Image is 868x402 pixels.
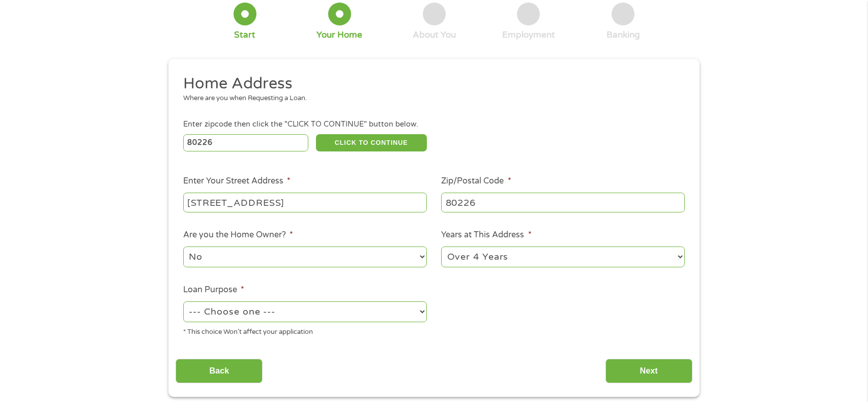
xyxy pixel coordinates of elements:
input: 1 Main Street [183,193,427,212]
div: Where are you when Requesting a Loan. [183,94,678,104]
input: Next [605,359,692,384]
div: Employment [502,29,555,41]
input: Back [176,359,263,384]
div: * This choice Won’t affect your application [183,324,427,337]
div: Banking [606,29,640,41]
label: Zip/Postal Code [441,176,511,187]
div: Enter zipcode then click the "CLICK TO CONTINUE" button below. [183,119,685,130]
input: Enter Zipcode (e.g 01510) [183,134,309,151]
div: Your Home [316,29,362,41]
label: Are you the Home Owner? [183,230,293,240]
div: About You [413,29,456,41]
label: Years at This Address [441,230,531,240]
div: Start [234,29,255,41]
label: Loan Purpose [183,285,244,295]
label: Enter Your Street Address [183,176,291,187]
h2: Home Address [183,74,678,94]
button: CLICK TO CONTINUE [316,134,427,151]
